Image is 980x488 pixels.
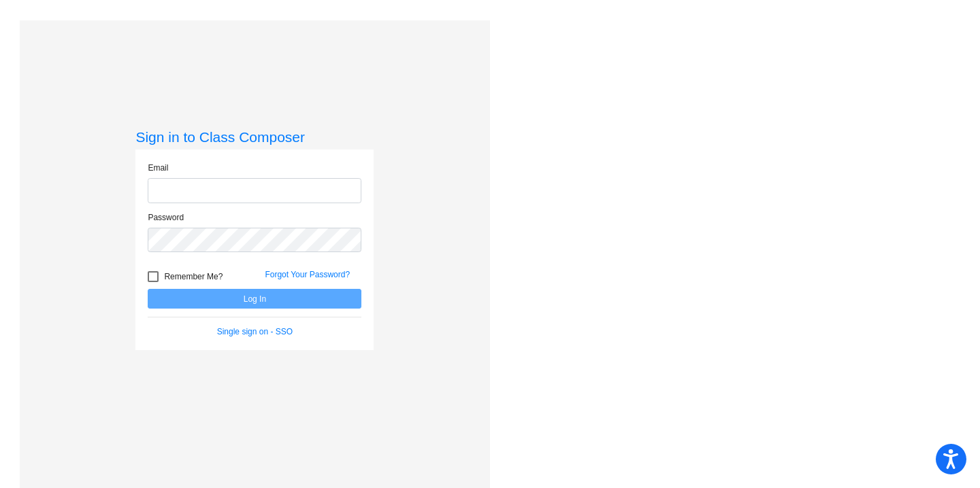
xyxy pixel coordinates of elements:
[148,211,184,224] label: Password
[164,268,223,285] span: Remember Me?
[265,270,350,279] a: Forgot Your Password?
[148,289,361,309] button: Log In
[135,128,374,145] h3: Sign in to Class Composer
[148,162,168,174] label: Email
[217,327,293,336] a: Single sign on - SSO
